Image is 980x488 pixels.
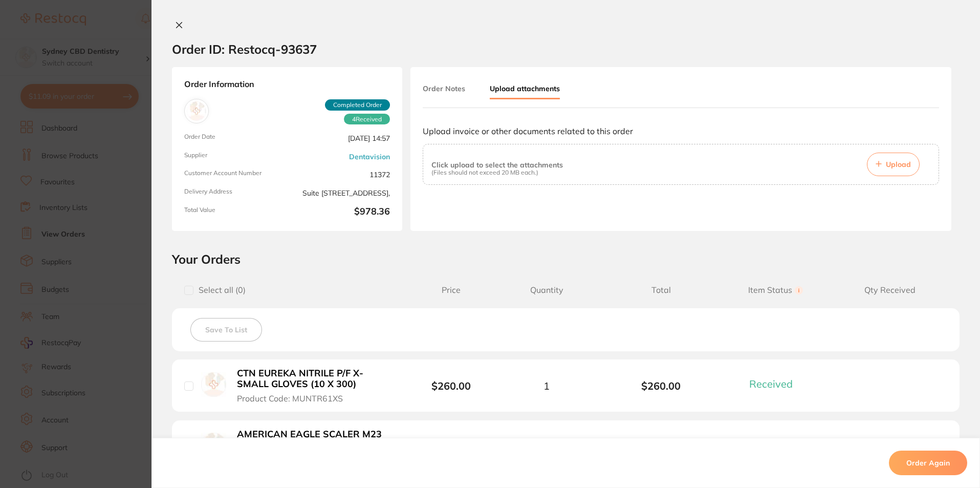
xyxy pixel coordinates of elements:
a: Dentavision [349,153,390,161]
span: Order Date [184,133,283,143]
span: 1 [543,380,550,392]
button: Order Notes [423,79,465,98]
button: Order Again [889,451,967,475]
span: Product Code: MUNTR61XS [237,394,343,403]
span: Qty Received [833,285,947,295]
span: Upload [886,160,911,169]
p: Click upload to select the attachments [431,161,563,169]
p: (Files should not exceed 20 MB each.) [431,169,563,176]
span: Quantity [489,285,604,295]
span: Delivery Address [184,188,283,198]
span: Suite [STREET_ADDRESS], [291,188,390,198]
h2: Your Orders [172,251,960,267]
b: CTN EUREKA NITRILE P/F X-SMALL GLOVES (10 X 300) [237,368,395,389]
span: Item Status [718,285,833,295]
span: Supplier [184,152,283,162]
button: Save To List [190,318,262,342]
p: Upload invoice or other documents related to this order [423,126,939,136]
button: Upload attachments [490,79,560,99]
span: Received [749,377,793,390]
h2: Order ID: Restocq- 93637 [172,41,317,57]
span: Total Value [184,206,283,219]
img: AMERICAN EAGLE SCALER M23 THIN XP RESIN [201,433,226,458]
span: Completed Order [325,99,390,111]
span: Select all ( 0 ) [193,285,246,295]
button: Upload [867,153,920,176]
span: [DATE] 14:57 [291,133,390,143]
img: CTN EUREKA NITRILE P/F X-SMALL GLOVES (10 X 300) [201,372,226,397]
b: $260.00 [604,380,718,392]
button: AMERICAN EAGLE SCALER M23 THIN XP RESIN Product Code: AESM23TXPX [234,429,398,464]
span: Received [344,114,390,125]
b: $978.36 [291,206,390,219]
b: $260.00 [431,379,471,392]
strong: Order Information [184,79,390,91]
button: Received [746,377,805,390]
span: Total [604,285,718,295]
button: CTN EUREKA NITRILE P/F X-SMALL GLOVES (10 X 300) Product Code: MUNTR61XS [234,368,398,404]
span: Price [413,285,489,295]
img: Dentavision [187,101,206,121]
b: AMERICAN EAGLE SCALER M23 THIN XP RESIN [237,429,395,450]
span: 11372 [291,169,390,180]
span: Customer Account Number [184,169,283,180]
